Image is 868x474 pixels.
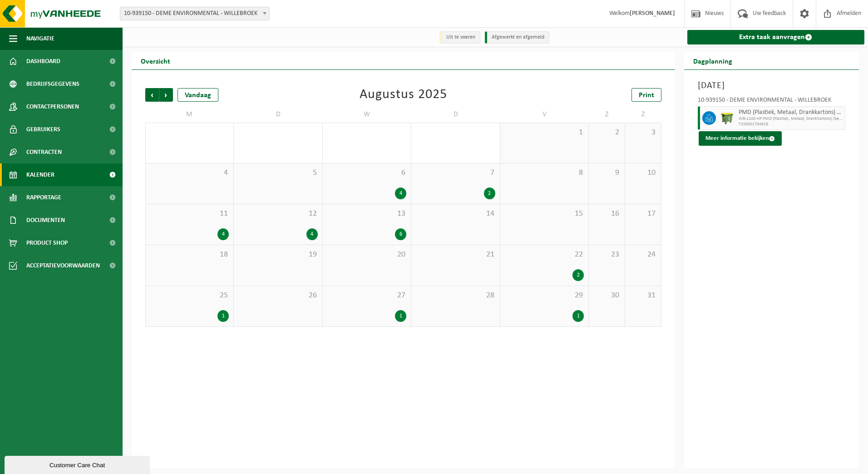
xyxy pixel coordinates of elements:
[500,106,589,123] td: V
[217,310,229,322] div: 1
[416,291,495,301] span: 28
[572,310,584,322] div: 1
[593,209,620,219] span: 16
[327,250,406,260] span: 20
[485,31,549,44] li: Afgewerkt en afgemeld
[625,106,661,123] td: Z
[26,50,60,73] span: Dashboard
[572,269,584,281] div: 2
[630,250,656,260] span: 24
[26,27,54,50] span: Navigatie
[631,88,661,102] a: Print
[323,106,411,123] td: W
[395,228,406,240] div: 6
[439,31,480,44] li: Uit te voeren
[145,106,234,123] td: M
[720,111,734,125] img: WB-1100-HPE-GN-50
[684,52,741,69] h2: Dagplanning
[234,106,322,123] td: D
[630,291,656,301] span: 31
[150,250,229,260] span: 18
[699,131,782,146] button: Meer informatie bekijken
[484,188,495,199] div: 2
[178,88,218,102] div: Vandaag
[639,92,654,99] span: Print
[26,73,79,95] span: Bedrijfsgegevens
[630,128,656,138] span: 3
[505,168,584,178] span: 8
[26,186,61,209] span: Rapportage
[589,106,625,123] td: Z
[698,97,846,106] div: 10-939150 - DEME ENVIRONMENTAL - WILLEBROEK
[687,30,865,44] a: Extra taak aanvragen
[416,168,495,178] span: 7
[306,228,318,240] div: 4
[26,232,68,254] span: Product Shop
[26,95,79,118] span: Contactpersonen
[416,250,495,260] span: 21
[26,141,62,163] span: Contracten
[739,109,843,116] span: PMD (Plastiek, Metaal, Drankkartons) (bedrijven)
[238,168,317,178] span: 5
[150,168,229,178] span: 4
[150,291,229,301] span: 25
[217,228,229,240] div: 4
[26,163,54,186] span: Kalender
[26,209,65,232] span: Documenten
[630,209,656,219] span: 17
[145,88,159,102] span: Vorige
[5,454,152,474] iframe: chat widget
[327,168,406,178] span: 6
[120,7,270,20] span: 10-939150 - DEME ENVIRONMENTAL - WILLEBROEK
[505,250,584,260] span: 22
[150,209,229,219] span: 11
[395,310,406,322] div: 1
[26,254,100,277] span: Acceptatievoorwaarden
[238,209,317,219] span: 12
[593,291,620,301] span: 30
[327,209,406,219] span: 13
[238,250,317,260] span: 19
[505,291,584,301] span: 29
[360,88,447,102] div: Augustus 2025
[238,291,317,301] span: 26
[630,10,675,17] strong: [PERSON_NAME]
[505,209,584,219] span: 15
[159,88,173,102] span: Volgende
[132,52,179,69] h2: Overzicht
[411,106,500,123] td: D
[395,188,406,199] div: 4
[120,7,269,20] span: 10-939150 - DEME ENVIRONMENTAL - WILLEBROEK
[698,79,846,93] h3: [DATE]
[739,122,843,127] span: T250001704918
[416,209,495,219] span: 14
[327,291,406,301] span: 27
[630,168,656,178] span: 10
[739,116,843,122] span: WB-1100-HP PMD (Plastiek, Metaal, Drankkartons) (bedrijven)
[593,168,620,178] span: 9
[593,250,620,260] span: 23
[505,128,584,138] span: 1
[593,128,620,138] span: 2
[26,118,60,141] span: Gebruikers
